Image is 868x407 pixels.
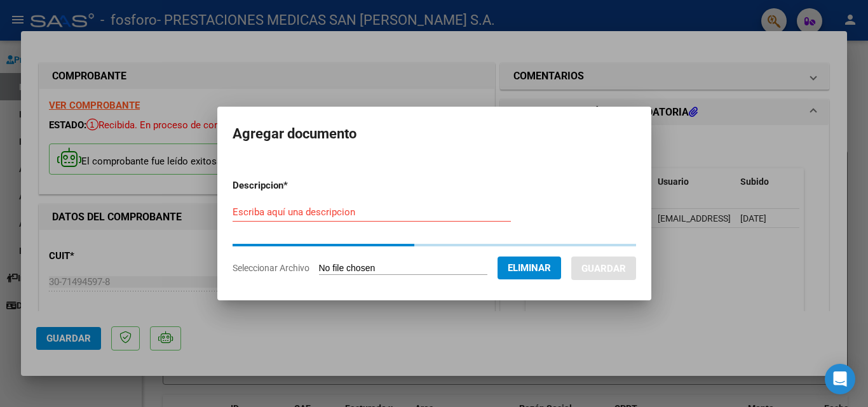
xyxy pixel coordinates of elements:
[508,262,551,274] span: Eliminar
[233,122,636,146] h2: Agregar documento
[233,178,354,193] p: Descripcion
[233,263,309,273] span: Seleccionar Archivo
[581,263,626,274] span: Guardar
[825,364,855,394] div: Open Intercom Messenger
[571,257,636,280] button: Guardar
[498,257,561,279] button: Eliminar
